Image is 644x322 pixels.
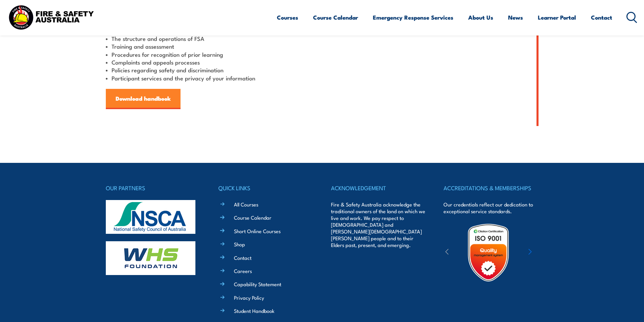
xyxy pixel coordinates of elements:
h4: ACCREDITATIONS & MEMBERSHIPS [444,183,538,193]
a: Download handbook [106,89,181,109]
h4: QUICK LINKS [218,183,313,193]
img: whs-logo-footer [106,241,195,275]
img: nsca-logo-footer [106,200,195,234]
p: Fire & Safety Australia acknowledge the traditional owners of the land on which we live and work.... [331,201,426,248]
a: All Courses [234,201,258,208]
a: Emergency Response Services [373,8,453,26]
a: Contact [234,254,252,261]
a: Student Handbook [234,307,275,314]
a: Course Calendar [313,8,358,26]
img: Untitled design (19) [459,223,518,282]
a: About Us [468,8,493,26]
p: Our credentials reflect our dedication to exceptional service standards. [444,201,538,215]
img: ewpa-logo [518,241,577,264]
a: Short Online Courses [234,227,281,234]
li: Participant services and the privacy of your information [106,74,291,82]
a: Capability Statement [234,280,281,288]
a: Contact [591,8,612,26]
a: Learner Portal [538,8,576,26]
a: Shop [234,241,245,248]
li: Policies regarding safety and discrimination [106,66,291,74]
a: Careers [234,267,252,274]
a: News [508,8,523,26]
li: The structure and operations of FSA [106,34,291,42]
li: Procedures for recognition of prior learning [106,50,291,58]
li: Training and assessment [106,42,291,50]
li: Complaints and appeals processes [106,58,291,66]
h4: OUR PARTNERS [106,183,200,193]
a: Courses [277,8,298,26]
h4: ACKNOWLEDGEMENT [331,183,426,193]
a: Course Calendar [234,214,271,221]
a: Privacy Policy [234,294,264,301]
